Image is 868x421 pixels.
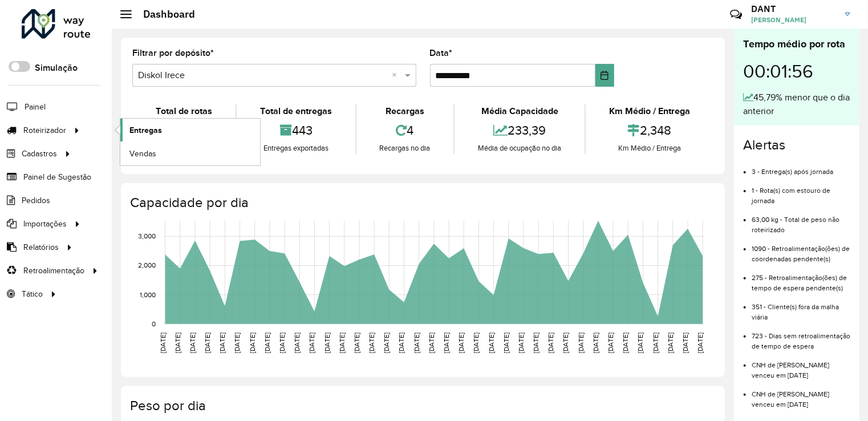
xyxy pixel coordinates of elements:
text: [DATE] [577,333,585,353]
span: Painel de Sugestão [23,171,91,183]
span: Entregas [129,124,162,136]
text: [DATE] [338,333,346,353]
label: Simulação [35,61,78,75]
h3: DANT [751,3,837,14]
div: Média de ocupação no dia [457,143,582,154]
h4: Capacidade por dia [130,195,713,211]
text: [DATE] [532,333,540,353]
a: Entregas [120,119,260,141]
text: [DATE] [293,333,301,353]
text: [DATE] [323,333,331,353]
div: Km Médio / Entrega [589,104,711,118]
span: [PERSON_NAME] [751,15,837,25]
text: [DATE] [622,333,629,353]
text: [DATE] [159,333,167,353]
h2: Dashboard [132,8,195,21]
label: Filtrar por depósito [132,46,214,60]
a: Contato Rápido [724,2,748,27]
text: [DATE] [592,333,599,353]
h4: Peso por dia [130,398,713,414]
text: 1,000 [140,291,156,298]
text: [DATE] [667,333,674,353]
text: [DATE] [413,333,420,353]
span: Cadastros [22,148,57,160]
span: Tático [22,288,43,300]
div: 45,79% menor que o dia anterior [743,91,850,118]
text: [DATE] [278,333,286,353]
text: [DATE] [502,333,510,353]
div: 443 [240,118,352,143]
text: [DATE] [488,333,495,353]
text: [DATE] [189,333,196,353]
text: [DATE] [174,333,181,353]
text: [DATE] [443,333,450,353]
text: [DATE] [682,333,689,353]
span: Importações [23,218,67,230]
div: Média Capacidade [457,104,582,118]
text: [DATE] [368,333,375,353]
span: Relatórios [23,241,59,253]
div: Total de rotas [135,104,233,118]
text: [DATE] [637,333,644,353]
text: [DATE] [263,333,271,353]
text: [DATE] [249,333,256,353]
li: 351 - Cliente(s) fora da malha viária [752,293,850,322]
text: [DATE] [517,333,525,353]
text: [DATE] [457,333,465,353]
li: 275 - Retroalimentação(ões) de tempo de espera pendente(s) [752,264,850,293]
text: [DATE] [696,333,704,353]
button: Choose Date [595,64,615,87]
span: Painel [25,101,46,113]
text: [DATE] [204,333,211,353]
span: Pedidos [22,195,50,207]
text: 2,000 [138,262,156,269]
div: Total de entregas [240,104,352,118]
text: [DATE] [308,333,315,353]
text: [DATE] [607,333,614,353]
span: Vendas [129,148,156,160]
text: [DATE] [218,333,226,353]
div: Tempo médio por rota [743,37,850,52]
div: 4 [359,118,451,143]
span: Roteirizador [23,124,66,136]
div: 00:01:56 [743,52,850,91]
div: Recargas [359,104,451,118]
text: 0 [152,320,156,327]
div: Km Médio / Entrega [589,143,711,154]
text: [DATE] [383,333,390,353]
div: 233,39 [457,118,582,143]
li: 1090 - Retroalimentação(ões) de coordenadas pendente(s) [752,235,850,264]
text: [DATE] [428,333,435,353]
text: 3,000 [138,233,156,240]
div: 2,348 [589,118,711,143]
text: [DATE] [547,333,555,353]
li: 1 - Rota(s) com estouro de jornada [752,177,850,206]
a: Vendas [120,142,260,165]
li: CNH de [PERSON_NAME] venceu em [DATE] [752,380,850,410]
text: [DATE] [473,333,480,353]
div: Recargas no dia [359,143,451,154]
li: 723 - Dias sem retroalimentação de tempo de espera [752,322,850,351]
text: [DATE] [652,333,659,353]
text: [DATE] [353,333,360,353]
span: Retroalimentação [23,265,84,277]
text: [DATE] [398,333,405,353]
text: [DATE] [234,333,241,353]
h4: Alertas [743,137,850,153]
text: [DATE] [562,333,570,353]
div: Entregas exportadas [240,143,352,154]
li: CNH de [PERSON_NAME] venceu em [DATE] [752,351,850,380]
span: Clear all [392,68,402,82]
li: 63,00 kg - Total de peso não roteirizado [752,206,850,235]
li: 3 - Entrega(s) após jornada [752,158,850,177]
label: Data [430,46,453,60]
